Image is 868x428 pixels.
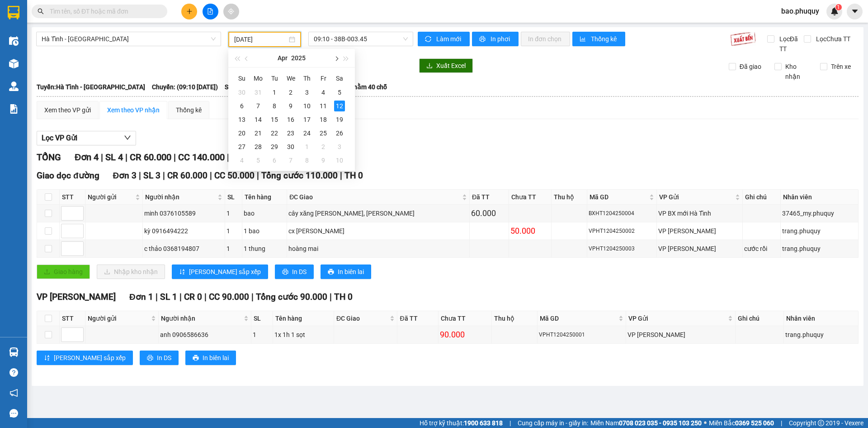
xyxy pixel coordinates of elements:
[178,152,225,163] span: CC 140.000
[299,113,315,126] td: 2025-04-17
[331,71,348,86] th: Sa
[251,292,254,302] span: |
[288,208,468,218] div: cây xăng [PERSON_NAME], [PERSON_NAME]
[283,154,299,167] td: 2025-05-07
[275,264,314,279] button: printerIn DS
[471,207,508,220] div: 60.000
[234,140,250,154] td: 2025-04-27
[256,292,327,302] span: Tổng cước 90.000
[338,267,364,277] span: In biên lai
[253,114,264,125] div: 14
[88,192,133,202] span: Người gửi
[709,418,774,428] span: Miền Bắc
[589,209,655,218] div: BXHT1204250004
[318,114,329,125] div: 18
[37,152,61,163] span: TỔNG
[283,126,299,140] td: 2025-04-23
[659,192,734,202] span: VP Gửi
[181,4,197,19] button: plus
[179,292,182,302] span: |
[244,226,285,236] div: 1 bao
[587,205,657,222] td: BXHT1204250004
[242,190,287,205] th: Tên hàng
[315,113,331,126] td: 2025-04-18
[189,267,261,277] span: [PERSON_NAME] sắp xếp
[847,4,863,19] button: caret-down
[37,292,116,302] span: VP [PERSON_NAME]
[283,71,299,86] th: We
[9,104,19,114] img: solution-icon
[334,155,345,166] div: 10
[124,134,131,141] span: down
[145,192,216,202] span: Người nhận
[587,222,657,240] td: VPHT1204250002
[291,49,306,67] button: 2025
[42,32,216,46] span: Hà Tĩnh - Hà Nội
[334,114,345,125] div: 19
[234,113,250,126] td: 2025-04-13
[302,128,312,139] div: 24
[269,87,280,98] div: 1
[334,141,345,152] div: 3
[315,126,331,140] td: 2025-04-25
[250,86,266,99] td: 2025-03-31
[105,152,123,163] span: SL 4
[285,141,296,152] div: 30
[331,154,348,167] td: 2025-05-10
[157,353,171,363] span: In DS
[658,226,741,236] div: VP [PERSON_NAME]
[186,8,193,14] span: plus
[510,225,549,237] div: 50.000
[44,105,91,115] div: Xem theo VP gửi
[285,114,296,125] div: 16
[54,353,126,363] span: [PERSON_NAME] sắp xếp
[704,421,707,425] span: ⚪️
[50,6,156,16] input: Tìm tên, số ĐT hoặc mã đơn
[782,226,857,236] div: trang.phuquy
[572,32,625,46] button: bar-chartThống kê
[9,368,18,377] span: question-circle
[812,34,852,44] span: Lọc Chưa TT
[44,355,50,362] span: sort-ascending
[426,63,433,70] span: download
[782,208,857,218] div: 37465_my.phuquy
[818,420,824,426] span: copyright
[274,330,332,340] div: 1x 1h 1 sọt
[38,8,44,14] span: search
[299,140,315,154] td: 2025-05-01
[227,152,229,163] span: |
[538,326,626,344] td: VPHT1204250001
[315,140,331,154] td: 2025-05-02
[479,36,487,43] span: printer
[330,292,332,302] span: |
[425,36,433,43] span: sync
[9,59,19,68] img: warehouse-icon
[9,347,19,357] img: warehouse-icon
[283,113,299,126] td: 2025-04-16
[397,311,438,326] th: Đã TT
[234,154,250,167] td: 2025-05-04
[628,313,726,323] span: VP Gửi
[269,141,280,152] div: 29
[657,222,743,240] td: VP Hà Huy Tập
[163,170,165,181] span: |
[785,330,857,340] div: trang.phuquy
[285,155,296,166] div: 7
[266,126,283,140] td: 2025-04-22
[184,292,202,302] span: CR 0
[156,292,158,302] span: |
[590,192,647,202] span: Mã GD
[491,34,511,44] span: In phơi
[318,87,329,98] div: 4
[278,49,288,67] button: Apr
[97,264,165,279] button: downloadNhập kho nhận
[172,264,268,279] button: sort-ascending[PERSON_NAME] sắp xếp
[321,264,371,279] button: printerIn biên lai
[176,105,202,115] div: Thống kê
[299,86,315,99] td: 2025-04-03
[223,4,239,19] button: aim
[174,152,176,163] span: |
[292,267,307,277] span: In DS
[250,154,266,167] td: 2025-05-05
[436,61,466,71] span: Xuất Excel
